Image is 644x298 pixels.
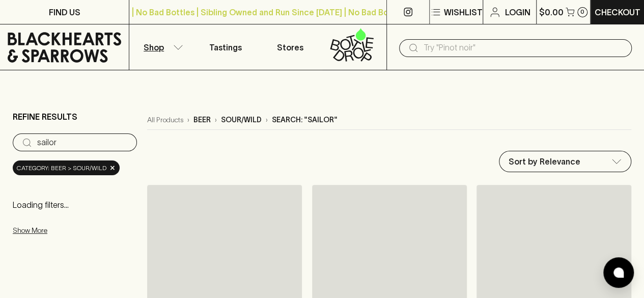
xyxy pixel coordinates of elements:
[272,115,338,125] p: Search: "sailor"
[595,6,640,18] p: Checkout
[444,6,483,18] p: Wishlist
[129,24,193,70] button: Shop
[13,220,146,241] button: Show More
[277,41,303,53] p: Stores
[266,115,268,125] p: ›
[49,6,80,18] p: FIND US
[13,199,137,211] p: Loading filters...
[258,24,322,70] a: Stores
[193,24,258,70] a: Tastings
[221,115,262,125] p: sour/wild
[147,115,183,125] a: All Products
[580,9,584,15] p: 0
[209,41,242,53] p: Tastings
[499,151,631,172] div: Sort by Relevance
[193,115,211,125] p: beer
[109,162,116,173] span: ×
[539,6,564,18] p: $0.00
[37,134,129,151] input: Try “Pinot noir”
[613,267,624,278] img: bubble-icon
[509,155,580,168] p: Sort by Relevance
[505,6,530,18] p: Login
[144,41,164,53] p: Shop
[215,115,217,125] p: ›
[187,115,189,125] p: ›
[424,40,624,56] input: Try "Pinot noir"
[17,163,106,173] span: Category: beer > sour/wild
[13,111,77,123] p: Refine Results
